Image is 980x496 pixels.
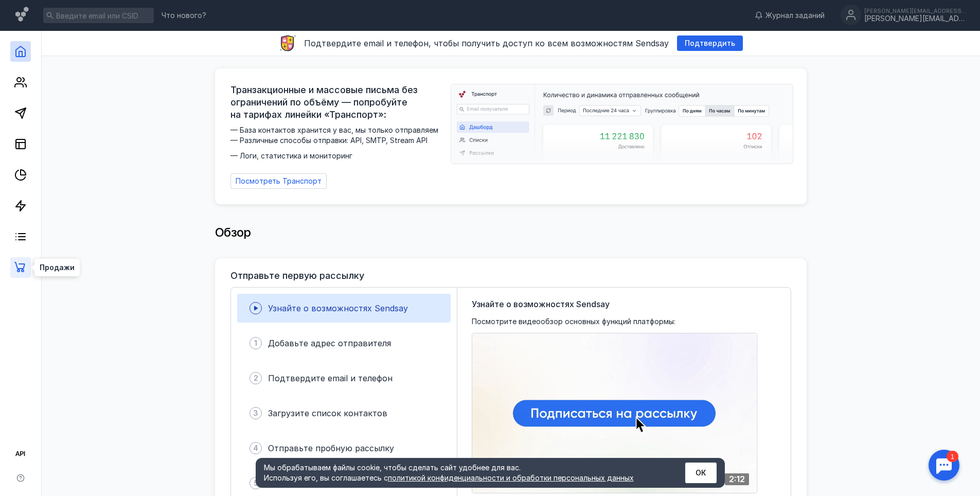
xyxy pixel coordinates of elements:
[725,473,749,485] div: 2:12
[254,478,258,488] span: 5
[253,408,258,418] span: 3
[864,8,967,14] div: [PERSON_NAME][EMAIL_ADDRESS][DOMAIN_NAME]
[765,10,825,21] span: Журнал заданий
[864,14,967,23] div: [PERSON_NAME][EMAIL_ADDRESS][DOMAIN_NAME]
[472,298,610,310] span: Узнайте о возможностях Sendsay
[236,177,322,186] span: Посмотреть Транспорт
[677,36,743,51] button: Подтвердить
[215,225,251,240] span: Обзор
[472,316,675,327] span: Посмотрите видеообзор основных функций платформы:
[40,264,75,271] span: Продажи
[230,271,364,281] h3: Отправьте первую рассылку
[268,373,393,383] span: Подтвердите email и телефон
[268,303,408,313] span: Узнайте о возможностях Sendsay
[162,12,206,19] span: Что нового?
[23,6,35,17] div: 1
[264,463,660,483] div: Мы обрабатываем файлы cookie, чтобы сделать сайт удобнее для вас. Используя его, вы соглашаетесь c
[750,10,830,21] a: Журнал заданий
[253,443,258,453] span: 4
[268,443,394,453] span: Отправьте пробную рассылку
[230,173,327,189] a: Посмотреть Транспорт
[230,84,444,121] span: Транзакционные и массовые письма без ограничений по объёму — попробуйте на тарифах линейки «Транс...
[230,125,444,161] span: — База контактов хранится у вас, мы только отправляем — Различные способы отправки: API, SMTP, St...
[156,12,211,19] a: Что нового?
[451,84,793,164] img: dashboard-transport-banner
[685,39,735,48] span: Подтвердить
[268,408,387,418] span: Загрузите список контактов
[304,38,669,48] span: Подтвердите email и телефон, чтобы получить доступ ко всем возможностям Sendsay
[685,463,717,483] button: ОК
[254,338,257,348] span: 1
[254,373,258,383] span: 2
[43,8,154,23] input: Введите email или CSID
[388,473,634,482] a: политикой конфиденциальности и обработки персональных данных
[268,338,391,348] span: Добавьте адрес отправителя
